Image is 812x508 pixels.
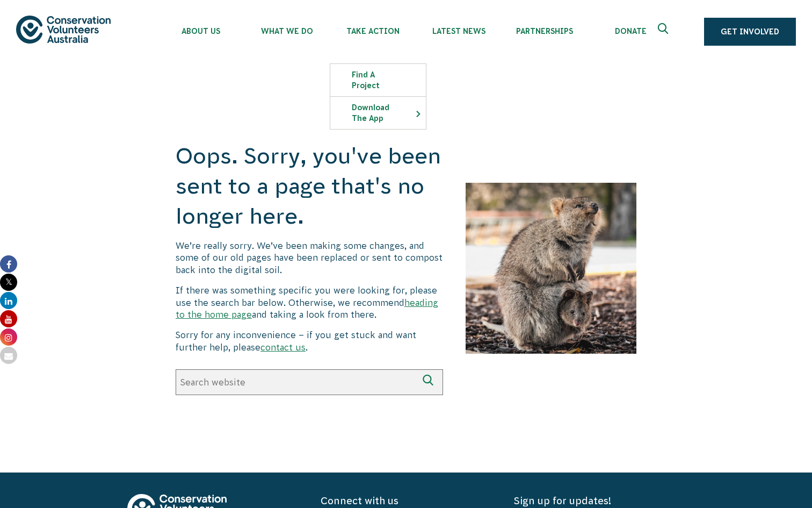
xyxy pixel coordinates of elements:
span: Take Action [330,27,416,35]
li: Download the app [330,96,426,130]
button: Expand search box Close search box [651,19,677,45]
a: Find a project [330,64,426,96]
h5: Sign up for updates! [514,494,685,507]
span: About Us [158,27,244,35]
a: Get Involved [704,18,796,46]
span: Donate [588,27,673,35]
p: Sorry for any inconvenience – if you get stuck and want further help, please . [176,329,443,353]
input: Search website [176,369,417,395]
span: Partnerships [502,27,588,35]
h1: Oops. Sorry, you've been sent to a page that's no longer here. [176,141,443,231]
p: We’re really sorry. We’ve been making some changes, and some of our old pages have been replaced ... [176,240,443,276]
a: Download the app [330,97,426,129]
a: contact us [260,342,306,352]
img: logo.svg [16,16,111,43]
span: Latest News [416,27,502,35]
h5: Connect with us [321,494,491,507]
p: If there was something specific you were looking for, please use the search bar below. Otherwise,... [176,284,443,320]
a: heading to the home page [176,298,438,319]
span: Expand search box [658,23,671,40]
span: What We Do [244,27,330,35]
